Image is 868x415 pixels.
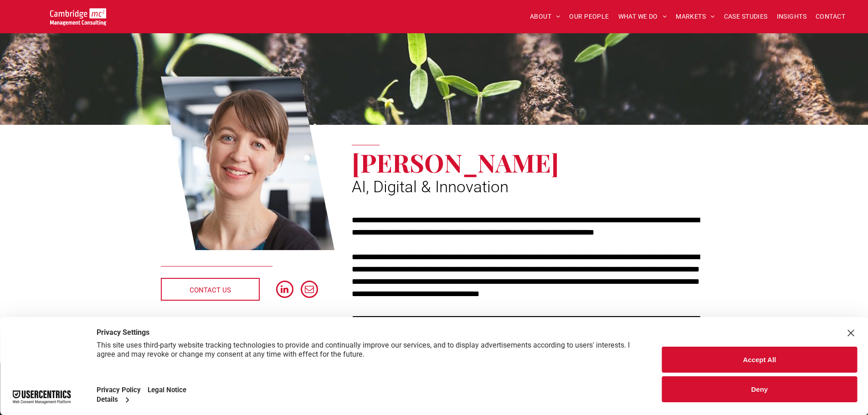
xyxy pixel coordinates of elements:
span: [PERSON_NAME] [352,145,559,179]
a: CONTACT US [161,278,260,301]
a: Dr Zoë Webster | AI, Digital & Innovation | Cambridge Management Consulting [161,75,335,252]
a: MARKETS [671,10,719,24]
a: CONTACT [811,10,850,24]
a: INSIGHTS [772,10,811,24]
a: CASE STUDIES [719,10,772,24]
a: WHAT WE DO [614,10,672,24]
a: ABOUT [525,10,565,24]
a: email [301,281,318,300]
span: CONTACT US [190,279,231,302]
img: Go to Homepage [50,8,106,26]
a: linkedin [276,281,293,300]
a: OUR PEOPLE [565,10,613,24]
a: Your Business Transformed | Cambridge Management Consulting [50,10,106,19]
span: AI, Digital & Innovation [352,178,508,196]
